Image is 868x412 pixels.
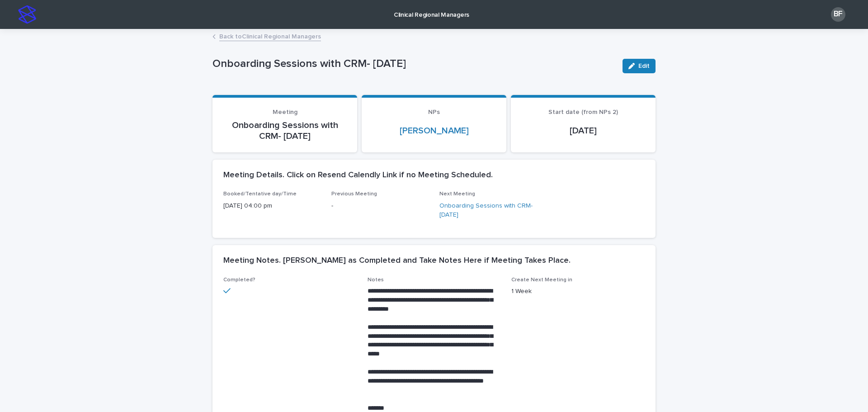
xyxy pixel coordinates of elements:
span: Start date (from NPs 2) [548,109,618,115]
span: Edit [638,63,650,69]
span: Next Meeting [439,191,475,197]
button: Edit [623,59,656,73]
div: BF [831,7,845,22]
span: Booked/Tentative day/Time [223,191,297,197]
a: Back toClinical Regional Managers [219,31,321,41]
span: NPs [428,109,440,115]
p: 1 Week [511,287,645,296]
p: Onboarding Sessions with CRM- [DATE] [212,57,615,71]
img: stacker-logo-s-only.png [18,5,36,24]
span: Notes [368,277,384,283]
span: Create Next Meeting in [511,277,572,283]
h2: Meeting Details. Click on Resend Calendly Link if no Meeting Scheduled. [223,170,493,180]
span: Previous Meeting [331,191,377,197]
p: [DATE] 04:00 pm [223,201,321,211]
span: Meeting [273,109,297,115]
h2: Meeting Notes. [PERSON_NAME] as Completed and Take Notes Here if Meeting Takes Place. [223,256,571,266]
p: - [331,201,429,211]
span: Completed? [223,277,255,283]
a: Onboarding Sessions with CRM- [DATE] [439,201,537,220]
a: [PERSON_NAME] [400,125,469,136]
p: [DATE] [522,125,645,136]
p: Onboarding Sessions with CRM- [DATE] [223,120,346,142]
